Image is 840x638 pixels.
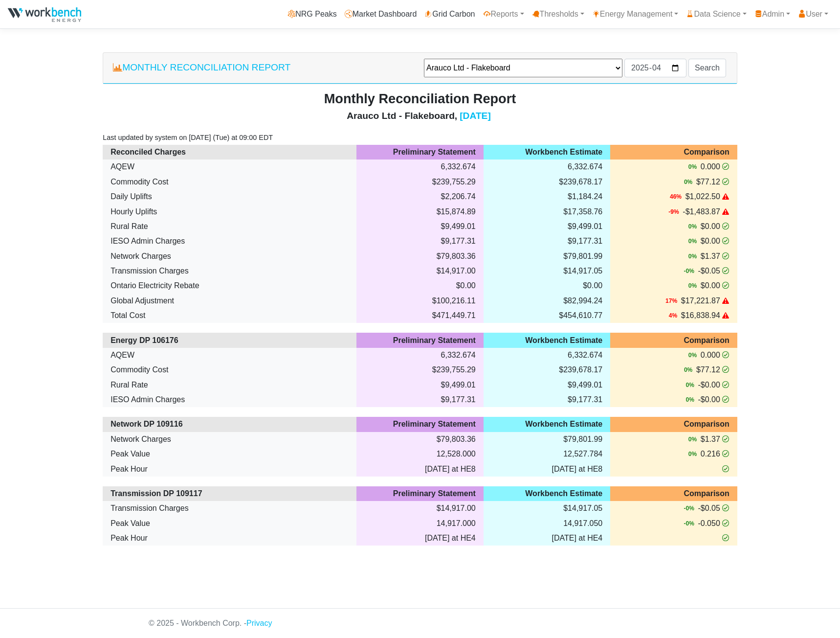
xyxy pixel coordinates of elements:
a: User [794,4,832,24]
td: Network Charges [103,249,356,264]
img: NRGPeaks.png [8,7,81,22]
a: Grid Carbon [420,4,479,24]
span: 0% [686,381,696,389]
td: $9,499.01 [484,219,611,234]
span: 46% [670,192,684,201]
td: $79,803.36 [356,432,484,447]
td: 6,332.674 [484,159,611,174]
span: -$1,483.87 [681,206,722,218]
td: $1,184.24 [484,189,611,204]
th: Preliminary Statement [356,145,484,159]
td: 14,917.050 [484,516,611,531]
a: Admin [751,4,794,24]
td: $239,755.29 [356,175,484,189]
th: Preliminary Statement [356,333,484,347]
td: IESO Admin Charges [103,392,356,407]
td: [DATE] at HE4 [356,531,484,546]
td: Network Charges [103,432,356,447]
td: Ontario Electricity Rebate [103,278,356,293]
span: -$0.00 [696,379,721,391]
span: 0% [686,395,696,404]
span: 0% [688,252,699,261]
td: [DATE] at HE8 [484,461,611,476]
a: NRG Peaks [284,4,340,24]
span: 0.216 [699,448,722,460]
td: $9,499.01 [356,219,484,234]
th: Energy DP 106176 [103,333,356,347]
span: -$0.05 [696,502,721,514]
td: $79,803.36 [356,249,484,264]
td: AQEW [103,348,356,363]
span: 0.000 [699,349,722,361]
td: 6,332.674 [356,348,484,363]
td: Peak Hour [103,461,356,476]
span: 0% [688,222,699,231]
span: $77.12 [694,364,722,376]
span: 4% [669,311,679,320]
td: $14,917.05 [484,264,611,278]
td: Rural Rate [103,219,356,234]
td: [DATE] at HE4 [484,531,611,546]
td: $14,917.00 [356,501,484,516]
th: Workbench Estimate [484,486,611,501]
span: $1.37 [699,433,722,445]
td: Hourly Uplifts [103,204,356,219]
div: © 2025 - Workbench Corp. - [141,609,699,638]
td: Transmission Charges [103,501,356,516]
th: Comparison [610,145,737,159]
td: Peak Value [103,516,356,531]
td: $14,917.05 [484,501,611,516]
td: 6,332.674 [356,159,484,174]
td: $239,755.29 [356,363,484,377]
span: 0% [688,351,699,360]
td: $0.00 [484,278,611,293]
td: IESO Admin Charges [103,234,356,249]
a: Energy Management [588,4,683,24]
td: $79,801.99 [484,432,611,447]
span: Arauco Ltd - Flakeboard, [347,109,460,123]
span: -0.050 [696,518,721,529]
th: Transmission DP 109117 [103,486,356,501]
span: 0% [684,365,694,374]
td: Transmission Charges [103,264,356,278]
a: Data Science [682,4,750,24]
span: 0.000 [699,161,722,173]
td: $9,499.01 [484,378,611,392]
span: 17% [665,296,679,305]
td: Total Cost [103,308,356,323]
span: $0.00 [699,221,722,232]
td: Rural Rate [103,378,356,392]
span: -$0.00 [696,394,721,406]
th: Workbench Estimate [484,333,611,347]
span: $77.12 [694,176,722,188]
td: Commodity Cost [103,363,356,377]
span: 0% [688,162,699,171]
input: Search [688,59,726,77]
td: [DATE] at HE8 [356,461,484,476]
td: $454,610.77 [484,308,611,323]
span: 0% [684,178,694,186]
span: -0% [684,519,696,528]
td: $14,917.00 [356,264,484,278]
a: Privacy [246,619,272,627]
td: $82,994.24 [484,294,611,308]
td: $239,678.17 [484,363,611,377]
th: Workbench Estimate [484,145,611,159]
span: $1,022.50 [684,191,722,203]
td: $79,801.99 [484,249,611,264]
span: 0% [688,237,699,246]
th: Preliminary Statement [356,417,484,432]
span: $1.37 [699,251,722,262]
td: $471,449.71 [356,308,484,323]
td: $239,678.17 [484,175,611,189]
span: $17,221.87 [679,295,722,307]
th: Comparison [610,417,737,432]
td: $100,216.11 [356,294,484,308]
td: $9,177.31 [484,392,611,407]
a: Market Dashboard [341,4,421,24]
td: Daily Uplifts [103,189,356,204]
span: $0.00 [699,235,722,247]
td: $9,177.31 [356,234,484,249]
td: 6,332.674 [484,348,611,363]
span: $0.00 [699,280,722,292]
